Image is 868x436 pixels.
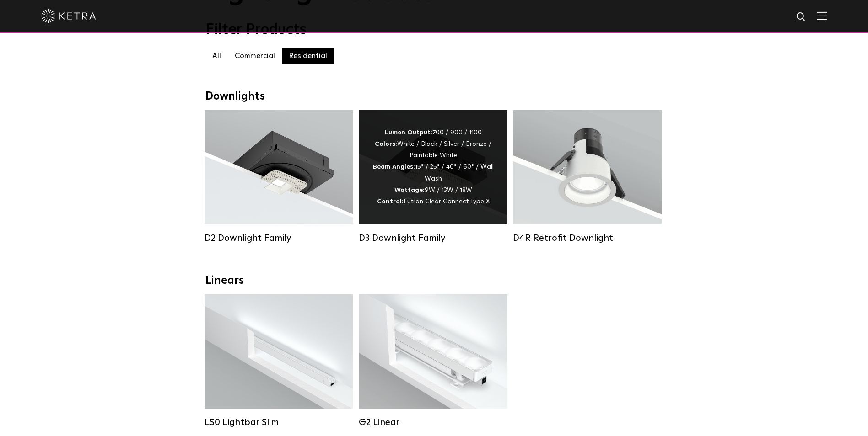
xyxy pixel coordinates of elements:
strong: Control: [377,198,404,205]
div: G2 Linear [359,417,507,428]
img: ketra-logo-2019-white [41,9,96,23]
div: D2 Downlight Family [205,233,353,244]
a: LS0 Lightbar Slim Lumen Output:200 / 350Colors:White / BlackControl:X96 Controller [205,294,353,428]
strong: Wattage: [394,187,425,193]
div: 700 / 900 / 1100 White / Black / Silver / Bronze / Paintable White 15° / 25° / 40° / 60° / Wall W... [372,127,494,207]
div: Linears [205,274,663,287]
label: All [205,48,228,64]
div: D3 Downlight Family [359,233,507,244]
img: search icon [796,11,807,23]
a: D4R Retrofit Downlight Lumen Output:800Colors:White / BlackBeam Angles:15° / 25° / 40° / 60°Watta... [513,110,662,244]
div: LS0 Lightbar Slim [205,417,353,428]
a: G2 Linear Lumen Output:400 / 700 / 1000Colors:WhiteBeam Angles:Flood / [GEOGRAPHIC_DATA] / Narrow... [359,294,507,428]
span: Lutron Clear Connect Type X [404,198,490,205]
strong: Beam Angles: [373,164,415,170]
div: Downlights [205,90,663,103]
label: Commercial [228,48,282,64]
label: Residential [282,48,334,64]
a: D2 Downlight Family Lumen Output:1200Colors:White / Black / Gloss Black / Silver / Bronze / Silve... [205,110,353,244]
a: D3 Downlight Family Lumen Output:700 / 900 / 1100Colors:White / Black / Silver / Bronze / Paintab... [359,110,507,244]
strong: Lumen Output: [385,129,432,136]
strong: Colors: [375,141,397,147]
img: Hamburger%20Nav.svg [817,11,827,20]
div: D4R Retrofit Downlight [513,233,662,244]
